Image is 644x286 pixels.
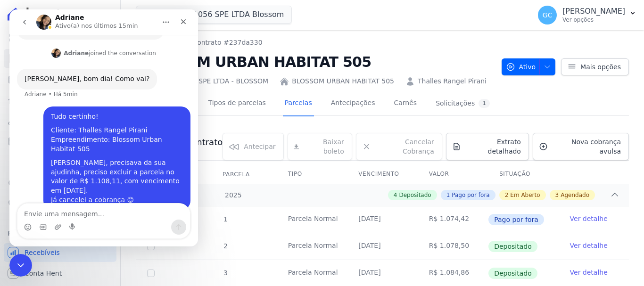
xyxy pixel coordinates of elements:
a: Thalles Rangel Pirani [418,76,487,86]
a: Transferências [4,153,116,172]
span: Depositado [488,268,537,279]
h2: BLOSSOM URBAN HABITAT 505 [136,51,494,73]
a: Minha Carteira [4,132,116,151]
a: Nova cobrança avulsa [533,133,629,160]
a: Parcelas [283,91,314,116]
td: [DATE] [347,233,417,260]
span: 2 [223,242,228,250]
p: Ver opções [562,16,625,24]
div: Tudo certinho! [41,103,173,112]
button: Selecionador de GIF [30,214,37,221]
b: Adriane [54,41,79,47]
a: Extrato detalhado [446,133,529,160]
button: Upload do anexo [45,214,52,221]
button: Enviar uma mensagem [162,210,177,225]
td: Parcela Normal [277,233,347,260]
a: Conta Hent [4,264,116,283]
textarea: Envie uma mensagem... [8,194,181,210]
p: Ativo(a) nos últimos 15min [46,12,129,21]
a: Negativação [4,194,116,213]
div: Cliente: Thalles Rangel Pirani Empreendimento: Blossom Urban Habitat 505 [41,116,173,144]
button: Ativo [502,58,556,75]
a: Solicitações1 [434,91,492,116]
div: Fechar [165,4,182,21]
div: Adriane diz… [8,38,181,59]
span: Pago por fora [452,191,489,199]
div: [PERSON_NAME], bom dia! Como vai?Adriane • Há 5min [8,59,148,80]
a: Tipos de parcelas [206,91,268,116]
span: Conta Hent [25,269,62,278]
a: BLOSSOM URBAN HABITAT 505 [292,76,394,86]
span: 3 [555,191,559,199]
a: Contratos [4,49,116,68]
button: Selecionador de Emoji [15,214,22,221]
span: 4 [394,191,397,199]
a: Clientes [4,111,116,130]
div: Adriane diz… [8,59,181,97]
td: R$ 1.074,42 [418,206,488,233]
div: joined the conversation [54,40,147,48]
span: Recebíveis [25,248,60,257]
span: Depositado [488,241,537,252]
a: Contrato #237da330 [192,38,262,48]
div: [PERSON_NAME], precisava da sua ajudinha, preciso excluir a parcela no valor de R$ 1.108,11, com ... [41,149,173,195]
a: Recebíveis [4,243,116,262]
td: R$ 1.078,50 [418,233,488,260]
span: Pago por fora [488,214,544,225]
th: Situação [488,164,558,184]
iframe: Intercom live chat [9,9,198,246]
p: [PERSON_NAME] [562,7,625,16]
span: 2 [505,191,509,199]
div: [PERSON_NAME], bom dia! Como vai? [15,65,140,74]
button: GC [PERSON_NAME] Ver opções [530,2,644,28]
span: Agendado [561,191,589,199]
td: [DATE] [347,206,417,233]
input: Só é possível selecionar pagamentos em aberto [147,243,155,250]
a: Lotes [4,90,116,109]
a: Ver detalhe [570,241,608,250]
div: Adriane • Há 5min [15,82,68,88]
div: HYPE T101056 SPE LTDA - BLOSSOM [136,76,268,86]
div: Tudo certinho!Cliente: Thalles Rangel PiraniEmpreendimento: Blossom Urban Habitat 505[PERSON_NAME... [34,97,181,201]
div: Giovana diz… [8,97,181,212]
span: 1 [446,191,450,199]
span: GC [543,12,553,18]
button: Início [148,4,165,22]
div: Plataformas [8,228,113,239]
span: 1 [223,215,228,223]
span: Em Aberto [510,191,540,199]
a: Ver detalhe [570,214,608,223]
a: Parcelas [4,70,116,89]
img: Profile image for Adriane [42,39,51,49]
a: Carnês [392,91,419,116]
a: Mais opções [561,58,629,75]
span: Ativo [506,58,536,75]
span: 3 [223,269,228,277]
button: Hype T101056 SPE LTDA Blossom [136,6,292,24]
td: Parcela Normal [277,206,347,233]
span: Mais opções [580,62,621,72]
div: 1 [479,99,490,108]
th: Tipo [277,164,347,184]
th: Valor [418,164,488,184]
nav: Breadcrumb [136,38,494,48]
span: Nova cobrança avulsa [552,137,621,156]
div: Parcela [211,165,261,184]
button: Start recording [60,214,67,221]
span: Extrato detalhado [465,137,521,156]
a: Antecipações [329,91,377,116]
input: Só é possível selecionar pagamentos em aberto [147,270,155,277]
th: Vencimento [347,164,417,184]
span: Depositado [399,191,431,199]
a: Visão Geral [4,28,116,47]
a: Crédito [4,173,116,192]
nav: Breadcrumb [136,38,263,48]
a: Ver detalhe [570,268,608,277]
div: Solicitações [436,99,490,108]
iframe: Intercom live chat [9,254,32,277]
